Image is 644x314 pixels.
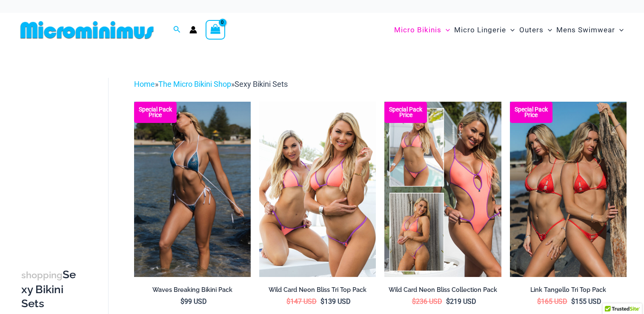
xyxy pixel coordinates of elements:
[571,297,575,305] span: $
[206,20,225,40] a: View Shopping Cart, empty
[510,286,627,294] h2: Link Tangello Tri Top Pack
[189,26,197,34] a: Account icon link
[321,297,324,305] span: $
[286,297,290,305] span: $
[286,297,317,305] bdi: 147 USD
[544,19,552,41] span: Menu Toggle
[180,297,207,305] bdi: 99 USD
[21,71,98,241] iframe: TrustedSite Certified
[392,17,452,43] a: Micro BikinisMenu ToggleMenu Toggle
[517,17,554,43] a: OutersMenu ToggleMenu Toggle
[571,297,601,305] bdi: 155 USD
[259,102,376,277] a: Wild Card Neon Bliss Tri Top PackWild Card Neon Bliss Tri Top Pack BWild Card Neon Bliss Tri Top ...
[17,20,157,40] img: MM SHOP LOGO FLAT
[384,102,501,277] a: Collection Pack (7) Collection Pack B (1)Collection Pack B (1)
[134,286,251,297] a: Waves Breaking Bikini Pack
[510,102,627,277] img: Bikini Pack
[510,102,627,277] a: Bikini Pack Bikini Pack BBikini Pack B
[321,297,351,305] bdi: 139 USD
[134,102,251,277] a: Waves Breaking Ocean 312 Top 456 Bottom 08 Waves Breaking Ocean 312 Top 456 Bottom 04Waves Breaki...
[615,19,624,41] span: Menu Toggle
[384,107,427,118] b: Special Pack Price
[21,270,63,280] span: shopping
[180,297,184,305] span: $
[384,286,501,297] a: Wild Card Neon Bliss Collection Pack
[506,19,515,41] span: Menu Toggle
[510,286,627,297] a: Link Tangello Tri Top Pack
[134,80,288,88] span: » »
[259,286,376,297] a: Wild Card Neon Bliss Tri Top Pack
[556,19,615,41] span: Mens Swimwear
[134,107,177,118] b: Special Pack Price
[446,297,476,305] bdi: 219 USD
[384,286,501,294] h2: Wild Card Neon Bliss Collection Pack
[259,102,376,277] img: Wild Card Neon Bliss Tri Top Pack
[384,102,501,277] img: Collection Pack (7)
[412,297,442,305] bdi: 236 USD
[21,268,78,311] h3: Sexy Bikini Sets
[391,16,627,44] nav: Site Navigation
[412,297,416,305] span: $
[554,17,626,43] a: Mens SwimwearMenu ToggleMenu Toggle
[537,297,541,305] span: $
[510,107,552,118] b: Special Pack Price
[134,80,155,88] a: Home
[259,286,376,294] h2: Wild Card Neon Bliss Tri Top Pack
[134,286,251,294] h2: Waves Breaking Bikini Pack
[441,19,450,41] span: Menu Toggle
[537,297,567,305] bdi: 165 USD
[134,102,251,277] img: Waves Breaking Ocean 312 Top 456 Bottom 08
[394,19,441,41] span: Micro Bikinis
[173,25,181,35] a: Search icon link
[454,19,506,41] span: Micro Lingerie
[235,80,288,88] span: Sexy Bikini Sets
[158,80,231,88] a: The Micro Bikini Shop
[452,17,517,43] a: Micro LingerieMenu ToggleMenu Toggle
[519,19,544,41] span: Outers
[446,297,450,305] span: $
